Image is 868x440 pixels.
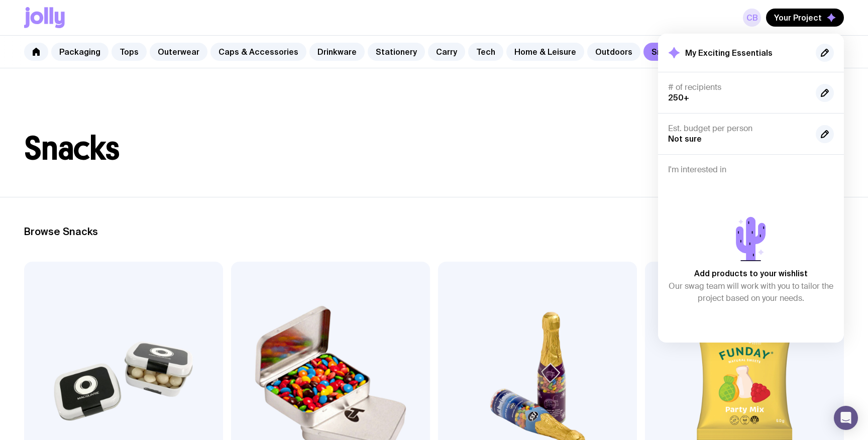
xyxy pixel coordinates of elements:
p: Add products to your wishlist [694,267,808,279]
a: Outdoors [587,43,640,61]
span: 250+ [668,93,689,102]
a: Stationery [368,43,425,61]
h4: Est. budget per person [668,124,808,134]
h2: My Exciting Essentials [685,48,773,58]
h1: Snacks [24,133,844,165]
a: Tops [112,43,147,61]
a: Packaging [51,43,108,61]
h2: Browse Snacks [24,226,844,238]
p: Our swag team will work with you to tailor the project based on your needs. [668,280,834,304]
span: Your Project [774,13,822,23]
a: Tech [468,43,503,61]
h4: I'm interested in [668,165,834,175]
h4: # of recipients [668,82,808,92]
a: Home & Leisure [506,43,584,61]
a: Carry [428,43,465,61]
a: Outerwear [150,43,207,61]
a: Drinkware [309,43,365,61]
a: Caps & Accessories [210,43,306,61]
span: Not sure [668,134,702,143]
a: Snacks [643,43,689,61]
a: CB [743,9,761,27]
button: Your Project [766,9,844,27]
div: Open Intercom Messenger [834,406,858,430]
